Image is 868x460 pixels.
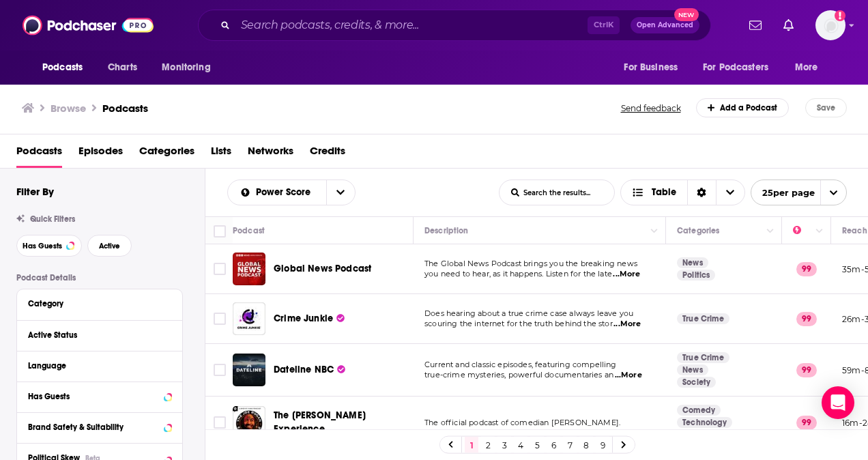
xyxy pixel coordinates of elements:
span: true-crime mysteries, powerful documentaries an [424,370,613,379]
div: Categories [677,222,719,239]
a: 5 [530,437,544,453]
a: Categories [139,140,194,168]
h2: Choose List sort [227,179,356,205]
a: The [PERSON_NAME] Experience [274,409,409,436]
a: News [677,257,708,268]
span: Does hearing about a true crime case always leave you [424,308,633,318]
p: 99 [796,363,817,377]
a: Podcasts [102,102,148,115]
a: Global News Podcast [233,253,265,285]
a: 4 [514,437,527,453]
span: ...More [613,319,641,330]
button: Column Actions [646,223,663,240]
a: Global News Podcast [274,262,371,276]
button: Brand Safety & Suitability [28,418,171,435]
input: Search podcasts, credits, & more... [235,14,588,36]
span: For Business [624,58,678,77]
button: open menu [33,55,100,81]
a: 9 [596,437,609,453]
span: Quick Filters [30,214,75,224]
img: User Profile [815,10,845,40]
a: Show notifications dropdown [744,14,767,37]
span: Ctrl K [588,16,620,34]
span: Open Advanced [637,22,693,29]
a: True Crime [677,352,729,363]
span: you need to hear, as it happens. Listen for the late [424,269,612,278]
div: Active Status [28,330,162,340]
span: The official podcast of comedian [PERSON_NAME]. [424,418,620,427]
p: 99 [796,262,817,276]
span: Power Score [256,188,315,197]
a: Lists [211,140,231,168]
span: ...More [613,269,640,280]
div: Description [424,222,468,239]
p: 99 [796,416,817,429]
a: Dateline NBC [274,363,345,377]
a: Credits [310,140,345,168]
div: Brand Safety & Suitability [28,422,160,432]
button: open menu [694,55,788,81]
div: Search podcasts, credits, & more... [198,10,711,41]
div: Sort Direction [687,180,716,205]
div: Language [28,361,162,371]
a: 2 [481,437,495,453]
button: Show profile menu [815,10,845,40]
button: Column Actions [811,223,828,240]
span: ...More [615,370,642,381]
button: Has Guests [28,388,171,405]
span: Toggle select row [214,364,226,376]
span: Has Guests [23,242,62,250]
a: Networks [248,140,293,168]
a: 1 [465,437,478,453]
button: Category [28,295,171,312]
a: 3 [497,437,511,453]
span: The Global News Podcast brings you the breaking news [424,259,637,268]
span: 25 per page [751,182,815,203]
span: Current and classic episodes, featuring compelling [424,360,617,369]
a: Crime Junkie [274,312,345,326]
button: Open AdvancedNew [631,17,699,33]
span: For Podcasters [703,58,768,77]
a: 7 [563,437,577,453]
div: Category [28,299,162,308]
a: 6 [547,437,560,453]
a: Add a Podcast [696,98,790,117]
h2: Filter By [16,185,54,198]
span: Podcasts [16,140,62,168]
p: 99 [796,312,817,326]
button: Active Status [28,326,171,343]
div: Open Intercom Messenger [822,386,854,419]
div: Has Guests [28,392,160,401]
a: Society [677,377,716,388]
span: scouring the internet for the truth behind the stor [424,319,613,328]
span: Crime Junkie [274,313,333,324]
span: New [674,8,699,21]
a: Comedy [677,405,721,416]
img: The Joe Rogan Experience [233,406,265,439]
a: News [677,364,708,375]
p: Podcast Details [16,273,183,283]
h3: Browse [50,102,86,115]
button: open menu [751,179,847,205]
span: Monitoring [162,58,210,77]
h2: Choose View [620,179,745,205]
img: Crime Junkie [233,302,265,335]
a: Charts [99,55,145,81]
a: Podchaser - Follow, Share and Rate Podcasts [23,12,154,38]
span: Podcasts [42,58,83,77]
button: open menu [326,180,355,205]
div: Podcast [233,222,265,239]
div: Power Score [793,222,812,239]
span: Logged in as tessvanden [815,10,845,40]
a: Episodes [78,140,123,168]
span: Global News Podcast [274,263,371,274]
